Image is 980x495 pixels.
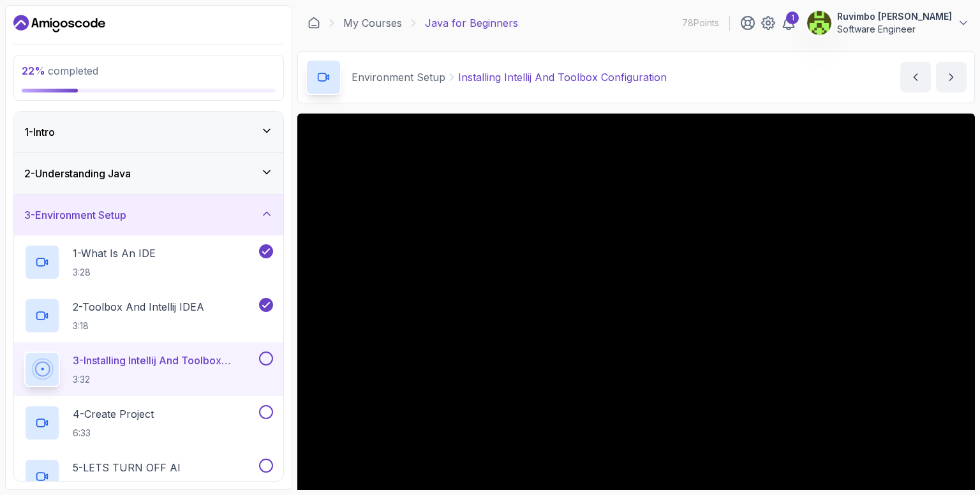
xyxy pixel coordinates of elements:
[936,62,967,92] button: next content
[22,64,45,77] span: 22 %
[806,10,970,36] button: user profile imageRuvimbo [PERSON_NAME]Software Engineer
[24,351,273,387] button: 3-Installing Intellij And Toolbox Configuration3:32
[837,23,952,36] p: Software Engineer
[308,17,320,29] a: Dashboard
[901,415,980,476] iframe: chat widget
[73,427,154,440] p: 6:33
[73,246,156,261] p: 1 - What Is An IDE
[425,15,518,31] p: Java for Beginners
[900,62,931,92] button: previous content
[24,244,273,280] button: 1-What Is An IDE3:28
[24,298,273,334] button: 2-Toolbox And Intellij IDEA3:18
[24,459,273,494] button: 5-LETS TURN OFF AI4:11
[682,17,719,29] p: 78 Points
[73,320,204,332] p: 3:18
[352,70,445,85] p: Environment Setup
[14,153,283,194] button: 2-Understanding Java
[73,406,154,422] p: 4 - Create Project
[24,207,126,223] h3: 3 - Environment Setup
[837,10,952,23] p: Ruvimbo [PERSON_NAME]
[24,405,273,441] button: 4-Create Project6:33
[14,195,283,235] button: 3-Environment Setup
[73,480,181,493] p: 4:11
[343,15,402,31] a: My Courses
[24,124,55,140] h3: 1 - Intro
[781,15,796,31] a: 1
[458,70,667,85] p: Installing Intellij And Toolbox Configuration
[14,112,283,152] button: 1-Intro
[73,266,156,279] p: 3:28
[297,114,975,494] iframe: 3 - Installing IntelliJ and ToolBox Configuration
[786,11,799,24] div: 1
[807,11,831,35] img: user profile image
[22,64,98,77] span: completed
[73,353,256,368] p: 3 - Installing Intellij And Toolbox Configuration
[73,373,256,386] p: 3:32
[13,13,105,34] a: Dashboard
[24,166,131,181] h3: 2 - Understanding Java
[73,460,181,475] p: 5 - LETS TURN OFF AI
[73,299,204,314] p: 2 - Toolbox And Intellij IDEA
